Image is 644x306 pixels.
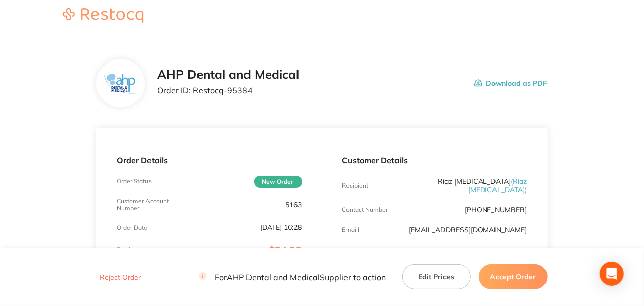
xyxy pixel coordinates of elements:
[117,198,178,212] p: Customer Account Number
[342,226,360,233] p: Emaill
[402,264,471,289] button: Edit Prices
[269,243,302,256] span: $34.20
[96,273,144,282] button: Reject Order
[261,223,302,231] p: [DATE] 16:28
[409,225,527,234] a: [EMAIL_ADDRESS][DOMAIN_NAME]
[468,177,527,194] span: ( Riaz [MEDICAL_DATA] )
[465,206,527,214] p: [PHONE_NUMBER]
[404,177,527,194] p: Riaz [MEDICAL_DATA]
[117,224,147,231] p: Order Date
[117,156,302,165] p: Order Details
[117,178,152,185] p: Order Status
[342,206,388,213] p: Contact Number
[254,176,302,188] span: New Order
[342,156,527,165] p: Customer Details
[479,264,548,289] button: Accept Order
[286,201,302,209] p: 5163
[474,68,548,99] button: Download as PDF
[53,8,154,25] a: Restocq logo
[342,247,366,254] p: Address
[342,182,369,189] p: Recipient
[105,74,137,93] img: ZjN5bDlnNQ
[157,68,299,82] h2: AHP Dental and Medical
[199,272,386,282] p: For AHP Dental and Medical Supplier to action
[600,262,624,286] div: Open Intercom Messenger
[157,86,299,95] p: Order ID: Restocq- 95384
[53,8,154,23] img: Restocq logo
[461,246,527,254] p: [STREET_ADDRESS]
[117,246,130,253] p: Total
